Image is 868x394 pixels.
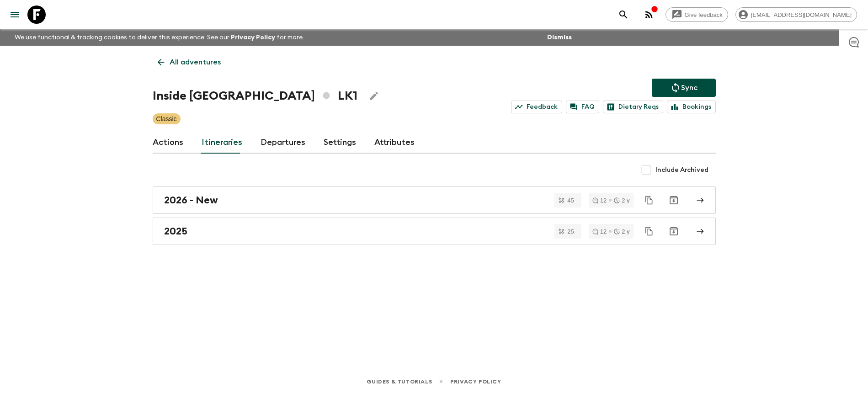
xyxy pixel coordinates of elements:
a: FAQ [566,101,599,113]
a: 2026 - New [153,186,716,214]
div: [EMAIL_ADDRESS][DOMAIN_NAME] [735,7,857,22]
div: 12 [592,229,607,234]
div: 2 y [614,197,629,203]
h2: 2026 - New [164,194,218,206]
button: Edit Adventure Title [365,87,383,105]
a: Actions [153,132,183,154]
a: Attributes [374,132,415,154]
span: Give feedback [680,11,728,18]
button: Sync adventure departures to the booking engine [652,79,716,97]
button: menu [5,5,24,24]
a: Feedback [511,101,562,113]
a: Bookings [667,101,716,113]
a: 2025 [153,218,716,245]
a: Dietary Reqs [603,101,663,113]
h2: 2025 [164,225,187,237]
div: 2 y [614,229,629,234]
div: 12 [592,197,607,203]
span: 45 [562,197,579,203]
button: Duplicate [641,192,657,208]
span: [EMAIL_ADDRESS][DOMAIN_NAME] [746,11,857,18]
button: Dismiss [545,31,574,44]
button: Duplicate [641,223,657,240]
p: Sync [681,82,698,93]
p: Classic [156,114,177,123]
p: We use functional & tracking cookies to deliver this experience. See our for more. [11,29,308,46]
a: Departures [261,132,305,154]
a: Privacy Policy [231,34,275,41]
a: Privacy Policy [450,377,501,387]
a: Give feedback [666,7,728,22]
span: Include Archived [655,165,708,175]
a: Settings [324,132,356,154]
a: Itineraries [202,132,242,154]
a: Guides & Tutorials [367,377,432,387]
button: Archive [665,191,683,209]
button: search adventures [614,5,633,24]
p: All adventures [170,57,221,68]
span: 25 [562,229,579,234]
h1: Inside [GEOGRAPHIC_DATA] LK1 [153,87,357,105]
button: Archive [665,222,683,240]
a: All adventures [153,53,226,71]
